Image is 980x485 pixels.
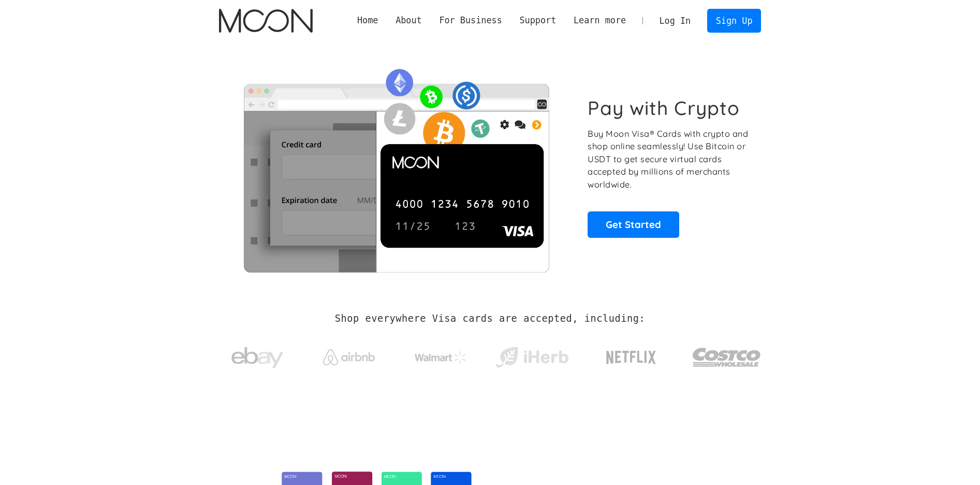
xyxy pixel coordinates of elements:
div: Support [519,14,556,27]
img: Netflix [605,345,657,370]
h1: Pay with Crypto [588,96,740,120]
img: Moon Cards let you spend your crypto anywhere Visa is accepted. [219,62,574,272]
div: Learn more [565,14,635,27]
div: For Business [439,14,502,27]
div: Learn more [574,14,626,27]
h2: Shop everywhere Visa cards are accepted, including: [335,313,645,324]
a: Get Started [588,211,679,237]
a: Sign Up [707,9,761,32]
a: Home [348,14,387,27]
img: Costco [692,338,762,377]
a: home [219,9,313,33]
img: ebay [231,341,283,374]
img: Airbnb [323,349,375,365]
a: Walmart [402,341,479,369]
a: Log In [651,9,699,32]
div: About [387,14,430,27]
a: Airbnb [310,339,387,370]
a: iHerb [493,334,571,376]
img: iHerb [493,344,571,371]
a: ebay [219,331,296,379]
img: Moon Logo [219,9,313,33]
div: Support [511,14,565,27]
a: Costco [692,327,762,382]
div: About [396,14,422,27]
img: Walmart [415,351,466,364]
a: Netflix [585,334,678,376]
p: Buy Moon Visa® Cards with crypto and shop online seamlessly! Use Bitcoin or USDT to get secure vi... [588,127,750,191]
div: For Business [431,14,511,27]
